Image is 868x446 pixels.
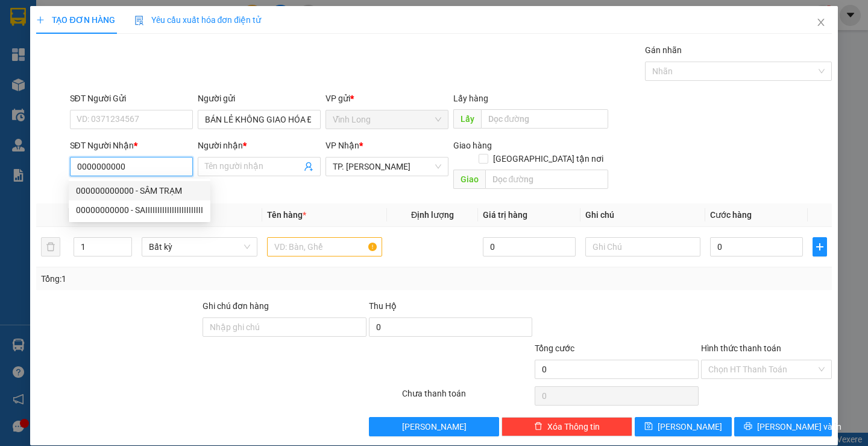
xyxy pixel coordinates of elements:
[369,301,397,311] span: Thu Hộ
[70,139,193,152] div: SĐT Người Nhận
[203,317,366,337] input: Ghi chú đơn hàng
[534,422,542,432] span: delete
[547,420,600,433] span: Xóa Thông tin
[70,92,193,105] div: SĐT Người Gửi
[710,210,752,220] span: Cước hàng
[645,45,682,55] label: Gán nhãn
[635,417,732,436] button: save[PERSON_NAME]
[402,420,467,433] span: [PERSON_NAME]
[76,184,203,197] div: 000000000000 - SÂM TRẠM
[535,343,574,353] span: Tổng cước
[453,170,485,189] span: Giao
[813,237,827,256] button: plus
[816,18,826,27] span: close
[198,139,321,152] div: Người nhận
[411,210,454,220] span: Định lượng
[325,92,448,105] div: VP gửi
[734,417,831,436] button: printer[PERSON_NAME] và In
[813,242,826,252] span: plus
[401,387,534,408] div: Chưa thanh toán
[644,422,653,432] span: save
[41,237,60,256] button: delete
[41,272,336,285] div: Tổng: 1
[69,200,210,220] div: 00000000000 - SAIIIIIIIIIIIIIIIIIIIIIIII
[304,162,313,171] span: user-add
[134,15,262,25] span: Yêu cầu xuất hóa đơn điện tử
[485,170,608,189] input: Dọc đường
[453,109,481,129] span: Lấy
[453,141,492,150] span: Giao hàng
[36,16,45,24] span: plus
[333,110,441,129] span: Vĩnh Long
[267,237,382,256] input: VD: Bàn, Ghế
[481,109,608,129] input: Dọc đường
[134,16,144,25] img: icon
[580,203,705,227] th: Ghi chú
[267,210,306,220] span: Tên hàng
[658,420,722,433] span: [PERSON_NAME]
[203,301,269,311] label: Ghi chú đơn hàng
[483,237,576,256] input: 0
[149,238,250,256] span: Bất kỳ
[701,343,781,353] label: Hình thức thanh toán
[453,94,488,103] span: Lấy hàng
[502,417,632,436] button: deleteXóa Thông tin
[69,181,210,200] div: 000000000000 - SÂM TRẠM
[744,422,752,432] span: printer
[488,152,608,165] span: [GEOGRAPHIC_DATA] tận nơi
[76,203,203,217] div: 00000000000 - SAIIIIIIIIIIIIIIIIIIIIIIII
[36,15,115,25] span: TẠO ĐƠN HÀNG
[369,417,500,436] button: [PERSON_NAME]
[198,92,321,105] div: Người gửi
[333,158,441,176] span: TP. Hồ Chí Minh
[483,210,527,220] span: Giá trị hàng
[325,141,359,150] span: VP Nhận
[757,420,841,433] span: [PERSON_NAME] và In
[585,237,700,256] input: Ghi Chú
[804,6,838,40] button: Close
